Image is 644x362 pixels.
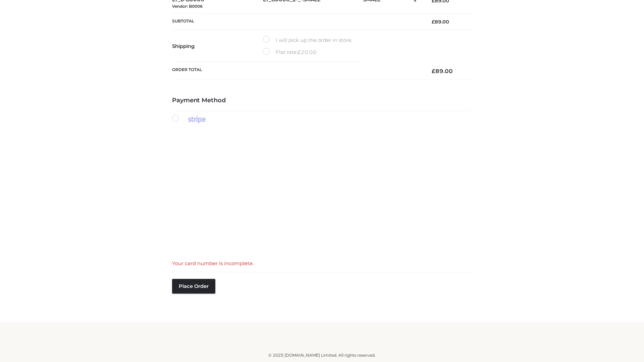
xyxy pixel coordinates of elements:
[432,19,449,25] bdi: 89.00
[172,279,215,294] button: Place order
[432,19,435,25] span: £
[171,131,471,252] iframe: Secure payment input frame
[432,68,435,74] span: £
[298,49,301,55] span: £
[263,36,352,45] label: I will pick up the order in store.
[263,48,317,57] label: Flat rate:
[172,97,472,104] h4: Payment Method
[172,30,263,62] th: Shipping
[172,259,472,268] div: Your card number is incomplete.
[172,13,422,30] th: Subtotal
[172,4,203,9] small: Vendor: B0006
[298,49,317,55] bdi: 20.00
[172,62,422,80] th: Order Total
[100,352,544,359] div: © 2025 [DOMAIN_NAME] Limited. All rights reserved.
[432,68,453,74] bdi: 89.00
